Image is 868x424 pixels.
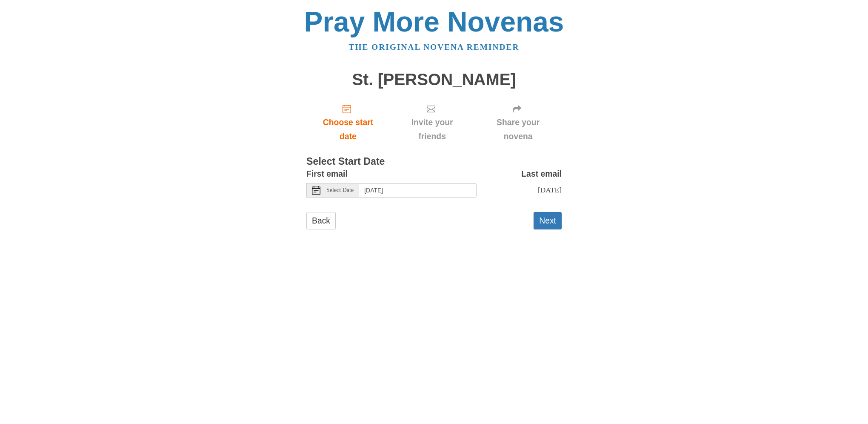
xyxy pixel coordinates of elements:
span: Share your novena [483,115,553,143]
a: Back [306,212,336,229]
label: First email [306,167,348,181]
div: Click "Next" to confirm your start date first. [390,97,474,148]
h3: Select Start Date [306,156,562,167]
span: Select Date [326,187,354,193]
span: Choose start date [315,115,381,143]
label: Last email [521,167,562,181]
a: The original novena reminder [349,43,520,52]
a: Choose start date [306,97,390,148]
a: Pray More Novenas [304,6,564,37]
div: Click "Next" to confirm your start date first. [474,97,562,148]
span: [DATE] [538,186,562,194]
span: Invite your friends [398,115,466,143]
h1: St. [PERSON_NAME] [306,71,562,89]
button: Next [534,212,562,229]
